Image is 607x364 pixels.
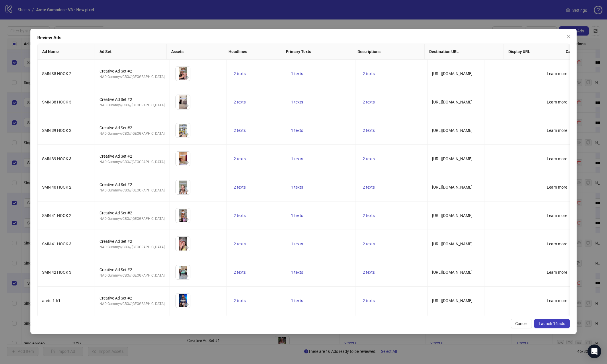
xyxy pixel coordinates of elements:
button: Preview [183,187,190,194]
th: Assets [167,44,224,60]
th: Descriptions [353,44,425,60]
span: [URL][DOMAIN_NAME] [432,128,473,133]
th: Ad Name [38,44,95,60]
th: Destination URL [425,44,504,60]
th: Primary Texts [281,44,353,60]
span: eye [185,189,189,193]
span: Learn more [547,298,567,303]
span: 1 texts [291,156,303,161]
button: 2 texts [231,127,248,134]
span: eye [185,161,189,165]
div: Creative Ad Set #2 [99,96,165,103]
span: 1 texts [291,185,303,189]
span: Learn more [547,185,567,189]
span: close [566,34,571,39]
button: 1 texts [289,155,305,162]
span: Learn more [547,128,567,133]
div: NAD Gummy//CBO//[GEOGRAPHIC_DATA] [99,216,165,222]
button: 2 texts [360,155,377,162]
button: Preview [183,301,190,308]
span: eye [185,302,189,306]
button: 1 texts [289,240,305,247]
span: 2 texts [363,298,375,303]
span: SMN 38 HOOK 2 [42,71,71,76]
div: Creative Ad Set #2 [99,68,165,74]
span: 1 texts [291,71,303,76]
button: 2 texts [360,240,377,247]
span: [URL][DOMAIN_NAME] [432,213,473,218]
button: 2 texts [360,212,377,219]
span: [URL][DOMAIN_NAME] [432,185,473,189]
button: Close [564,32,573,41]
button: Cancel [511,319,532,328]
div: Review Ads [37,34,570,41]
button: 2 texts [360,269,377,276]
button: Preview [183,216,190,223]
button: Preview [183,131,190,138]
div: Creative Ad Set #2 [99,125,165,131]
span: 2 texts [363,71,375,76]
button: 1 texts [289,99,305,105]
div: Creative Ad Set #2 [99,238,165,244]
span: 2 texts [363,270,375,275]
button: Preview [183,102,190,109]
button: 2 texts [231,70,248,77]
div: NAD Gummy//CBO//[GEOGRAPHIC_DATA] [99,74,165,80]
span: 2 texts [234,242,246,246]
span: 2 texts [234,71,246,76]
th: Call to Action [561,44,604,60]
span: eye [185,132,189,136]
img: Asset 1 [176,152,190,166]
button: 1 texts [289,127,305,134]
img: Asset 1 [176,95,190,109]
span: 2 texts [363,185,375,189]
button: 1 texts [289,269,305,276]
div: NAD Gummy//CBO//[GEOGRAPHIC_DATA] [99,301,165,307]
img: Asset 1 [176,237,190,251]
span: Learn more [547,270,567,275]
img: Asset 1 [176,66,190,81]
div: NAD Gummy//CBO//[GEOGRAPHIC_DATA] [99,131,165,136]
button: 2 texts [360,99,377,105]
div: Open Intercom Messenger [588,345,601,358]
button: 2 texts [360,297,377,304]
span: [URL][DOMAIN_NAME] [432,270,473,275]
span: 2 texts [363,213,375,218]
button: 1 texts [289,70,305,77]
span: 2 texts [234,156,246,161]
div: NAD Gummy//CBO//[GEOGRAPHIC_DATA] [99,159,165,165]
span: Learn more [547,71,567,76]
div: Creative Ad Set #2 [99,295,165,301]
span: SMN 39 HOOK 2 [42,128,71,133]
span: Learn more [547,242,567,246]
button: 2 texts [231,297,248,304]
button: 1 texts [289,212,305,219]
span: 2 texts [363,156,375,161]
span: 1 texts [291,270,303,275]
button: Preview [183,273,190,279]
button: 1 texts [289,184,305,191]
div: NAD Gummy//CBO//[GEOGRAPHIC_DATA] [99,273,165,278]
span: 1 texts [291,128,303,133]
span: eye [185,75,189,79]
span: 1 texts [291,100,303,104]
span: SMN 40 HOOK 2 [42,185,71,189]
button: Launch 16 ads [534,319,570,328]
span: 1 texts [291,213,303,218]
th: Headlines [224,44,281,60]
th: Ad Set [95,44,167,60]
div: Creative Ad Set #2 [99,267,165,273]
span: 1 texts [291,242,303,246]
th: Display URL [504,44,561,60]
span: 2 texts [363,128,375,133]
img: Asset 1 [176,123,190,138]
span: [URL][DOMAIN_NAME] [432,242,473,246]
span: 2 texts [234,185,246,189]
img: Asset 1 [176,208,190,223]
div: Creative Ad Set #2 [99,210,165,216]
span: Learn more [547,213,567,218]
span: eye [185,274,189,278]
button: 2 texts [231,269,248,276]
span: Learn more [547,100,567,104]
button: Preview [183,244,190,251]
